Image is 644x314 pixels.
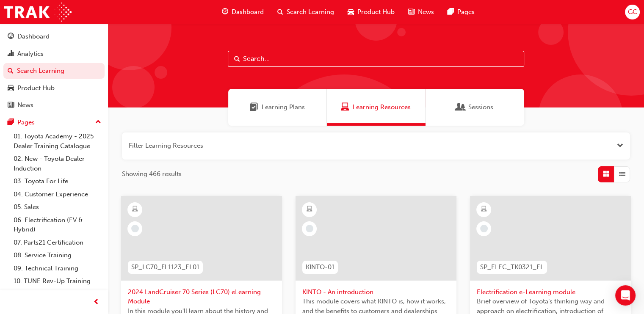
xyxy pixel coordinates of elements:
[234,54,240,64] span: Search
[17,118,35,127] div: Pages
[4,3,72,22] img: Trak
[3,115,105,130] button: Pages
[17,100,33,110] div: News
[10,262,105,275] a: 09. Technical Training
[627,7,637,17] span: GC
[619,169,625,179] span: List
[3,29,105,44] a: Dashboard
[131,262,199,272] span: SP_LC70_FL1123_EL01
[341,3,401,21] a: car-iconProduct Hub
[3,80,105,96] a: Product Hub
[10,288,105,301] a: All Pages
[603,169,609,179] span: Grid
[477,287,624,297] span: Electrification e-Learning module
[327,89,426,126] a: Learning ResourcesLearning Resources
[10,175,105,188] a: 03. Toyota For Life
[10,214,105,236] a: 06. Electrification (EV & Hybrid)
[401,3,441,21] a: news-iconNews
[93,297,100,308] span: prev-icon
[481,204,487,215] span: learningResourceType_ELEARNING-icon
[426,89,524,126] a: SessionsSessions
[8,67,14,75] span: search-icon
[306,262,334,272] span: KINTO-01
[132,204,138,215] span: learningResourceType_ELEARNING-icon
[615,285,636,306] div: Open Intercom Messenger
[8,33,14,41] span: guage-icon
[277,7,283,17] span: search-icon
[95,117,101,128] span: up-icon
[8,50,14,58] span: chart-icon
[353,102,411,112] span: Learning Resources
[448,7,454,17] span: pages-icon
[3,63,105,79] a: Search Learning
[617,141,623,151] button: Open the filter
[625,5,640,19] button: GC
[122,169,182,179] span: Showing 466 results
[480,262,544,272] span: SP_ELEC_TK0321_EL
[17,49,44,59] div: Analytics
[228,51,524,67] input: Search...
[215,3,271,21] a: guage-iconDashboard
[232,7,264,17] span: Dashboard
[10,201,105,214] a: 05. Sales
[3,46,105,62] a: Analytics
[250,102,258,112] span: Learning Plans
[302,287,450,297] span: KINTO - An introduction
[10,188,105,201] a: 04. Customer Experience
[307,204,312,215] span: learningResourceType_ELEARNING-icon
[457,7,475,17] span: Pages
[222,7,228,17] span: guage-icon
[8,102,14,109] span: news-icon
[441,3,481,21] a: pages-iconPages
[468,102,493,112] span: Sessions
[357,7,395,17] span: Product Hub
[10,236,105,249] a: 07. Parts21 Certification
[17,83,55,93] div: Product Hub
[17,32,50,41] div: Dashboard
[306,225,313,232] span: learningRecordVerb_NONE-icon
[10,152,105,175] a: 02. New - Toyota Dealer Induction
[228,89,327,126] a: Learning PlansLearning Plans
[456,102,465,112] span: Sessions
[3,97,105,113] a: News
[8,119,14,127] span: pages-icon
[287,7,334,17] span: Search Learning
[341,102,349,112] span: Learning Resources
[128,287,275,306] span: 2024 LandCruiser 70 Series (LC70) eLearning Module
[418,7,434,17] span: News
[262,102,305,112] span: Learning Plans
[10,249,105,262] a: 08. Service Training
[131,225,139,232] span: learningRecordVerb_NONE-icon
[10,275,105,288] a: 10. TUNE Rev-Up Training
[8,85,14,92] span: car-icon
[348,7,354,17] span: car-icon
[3,27,105,115] button: DashboardAnalyticsSearch LearningProduct HubNews
[480,225,488,232] span: learningRecordVerb_NONE-icon
[408,7,415,17] span: news-icon
[271,3,341,21] a: search-iconSearch Learning
[10,130,105,152] a: 01. Toyota Academy - 2025 Dealer Training Catalogue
